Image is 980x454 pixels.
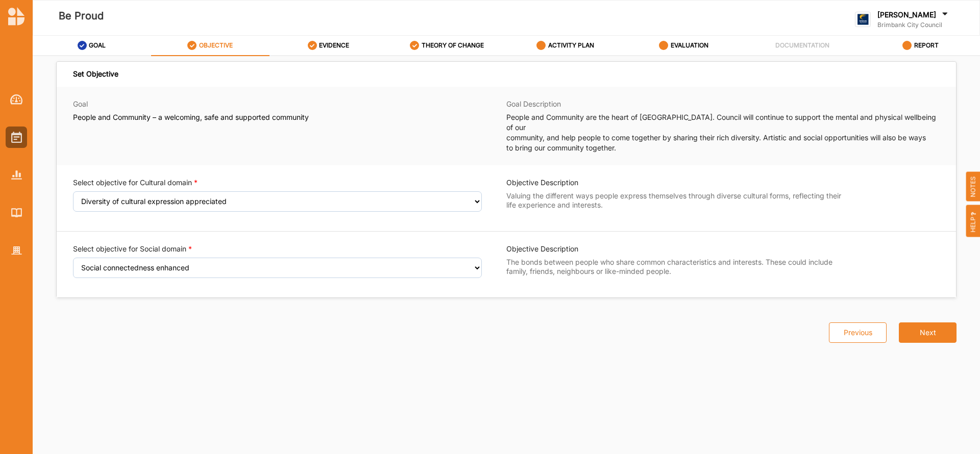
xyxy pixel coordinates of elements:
[829,322,887,343] button: Previous
[506,133,926,142] span: community, and help people to come together by sharing their rich diversity. Artistic and social ...
[548,41,594,49] label: ACTIVITY PLAN
[89,41,106,49] label: GOAL
[671,41,708,49] label: EVALUATION
[6,89,27,110] a: Dashboard
[899,322,957,343] button: Next
[8,7,24,26] img: logo
[422,41,484,49] label: THEORY OF CHANGE
[73,113,309,122] label: People and Community – a welcoming, safe and supported community
[59,8,104,24] label: Be Proud
[11,208,22,217] img: Library
[914,41,939,49] label: REPORT
[855,12,871,28] img: logo
[775,41,829,49] label: DOCUMENTATION
[6,202,27,223] a: Library
[73,244,192,254] div: Select objective for Social domain
[11,132,22,143] img: Activities
[6,127,27,148] a: Activities
[877,21,950,29] label: Brimbank City Council
[506,113,936,132] span: People and Community are the heart of [GEOGRAPHIC_DATA]. Council will continue to support the men...
[506,191,848,210] label: Valuing the different ways people express themselves through diverse cultural forms, reflecting t...
[877,10,936,19] label: [PERSON_NAME]
[506,244,848,254] label: Objective Description
[506,178,848,188] label: Objective Description
[73,69,118,79] div: Set Objective
[199,41,233,49] label: OBJECTIVE
[73,178,198,188] div: Select objective for Cultural domain
[11,170,22,179] img: Reports
[319,41,349,49] label: EVIDENCE
[6,240,27,261] a: Organisation
[506,99,561,109] label: Goal Description
[10,94,23,105] img: Dashboard
[11,246,22,255] img: Organisation
[6,164,27,186] a: Reports
[73,99,88,109] label: Goal
[506,258,848,276] label: The bonds between people who share common characteristics and interests. These could include fami...
[506,143,616,152] span: to bring our community together.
